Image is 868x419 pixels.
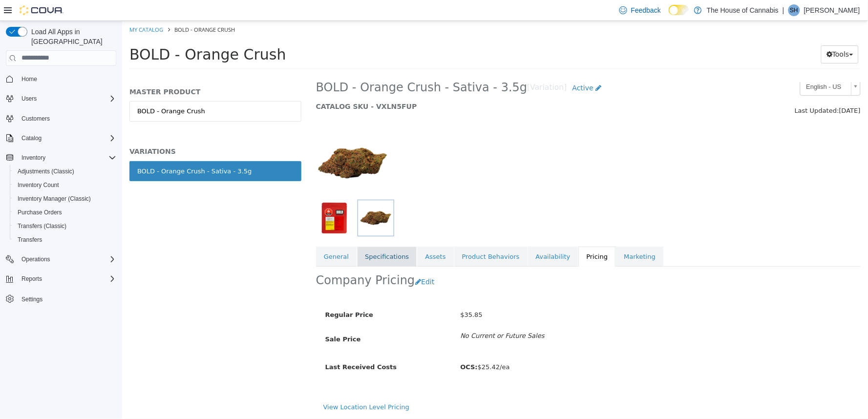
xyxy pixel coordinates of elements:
span: Last Received Costs [203,342,275,350]
i: No Current or Future Sales [339,311,423,318]
span: Inventory Manager (Classic) [18,195,91,203]
button: Operations [2,252,120,266]
p: | [783,4,784,16]
a: Transfers (Classic) [14,220,70,232]
nav: Complex example [6,68,116,332]
span: Feedback [631,5,661,15]
span: Purchase Orders [14,207,116,218]
p: [PERSON_NAME] [804,4,860,16]
span: Last Updated: [673,86,717,93]
a: Feedback [615,0,665,20]
small: [Variation] [405,63,445,71]
span: Inventory [18,152,116,164]
span: SH [790,4,799,16]
span: Regular Price [203,290,251,297]
a: Purchase Orders [14,207,66,218]
span: Home [21,75,37,83]
span: Inventory Count [18,181,59,189]
h5: MASTER PRODUCT [7,66,179,75]
button: Reports [18,273,46,285]
button: Catalog [18,132,45,144]
img: Cova [20,5,64,15]
a: Settings [18,293,46,305]
a: BOLD - Orange Crush [7,80,179,101]
span: English - US [678,59,725,74]
span: Operations [18,253,116,265]
a: Pricing [456,226,493,246]
span: Catalog [21,134,42,142]
button: Operations [18,253,54,265]
span: [DATE] [717,86,739,93]
a: Adjustments (Classic) [14,166,78,177]
span: $25.42/ea [339,342,388,350]
span: BOLD - Orange Crush [52,5,113,12]
button: Home [2,72,120,86]
span: Transfers (Classic) [14,220,116,232]
p: The House of Cannabis [707,4,779,16]
button: Edit [293,252,318,270]
button: Transfers [10,233,120,247]
div: BOLD - Orange Crush - Sativa - 3.5g [15,146,129,155]
span: Transfers [18,236,42,244]
a: English - US [678,58,739,75]
span: Settings [18,293,116,305]
span: Adjustments (Classic) [18,168,74,175]
span: Load All Apps in [GEOGRAPHIC_DATA] [27,27,116,46]
a: Transfers [14,234,46,246]
span: $35.85 [339,290,361,297]
a: My Catalog [7,5,41,12]
a: Inventory Count [14,179,63,191]
span: Users [21,95,37,103]
span: Settings [21,295,42,303]
h5: VARIATIONS [7,126,179,135]
a: Assets [295,226,331,246]
span: Adjustments (Classic) [14,166,116,177]
button: Users [18,93,41,105]
button: Customers [2,111,120,126]
a: Availability [406,226,456,246]
span: BOLD - Orange Crush - Sativa - 3.5g [194,59,405,74]
span: Transfers [14,234,116,246]
span: Home [18,73,116,85]
span: Reports [21,275,42,283]
span: Inventory Manager (Classic) [14,193,116,205]
span: Users [18,93,116,105]
button: Tools [699,24,737,42]
a: Specifications [235,226,295,246]
div: Sam Hilchie [788,4,800,16]
a: Inventory Manager (Classic) [14,193,95,205]
a: General [194,226,234,246]
button: Adjustments (Classic) [10,165,120,178]
span: BOLD - Orange Crush [7,25,164,42]
a: View Location Level Pricing [201,382,287,390]
a: Customers [18,113,54,125]
button: Inventory [18,152,49,164]
span: Operations [21,255,50,263]
img: 150 [194,105,267,179]
span: Active [450,63,471,71]
span: Customers [21,115,50,123]
span: Inventory [21,154,45,162]
button: Users [2,92,120,105]
button: Catalog [2,131,120,145]
a: Product Behaviors [332,226,405,246]
button: Settings [2,292,120,306]
button: Reports [2,272,120,286]
button: Inventory Manager (Classic) [10,192,120,206]
button: Inventory [2,151,120,165]
b: OCS: [339,342,356,350]
h2: Company Pricing [194,252,293,267]
span: Transfers (Classic) [18,222,66,230]
h5: CATALOG SKU - VXLN5FUP [194,81,599,90]
a: Marketing [494,226,541,246]
span: Purchase Orders [18,209,62,216]
span: Sale Price [203,314,239,322]
a: Home [18,73,41,85]
span: Catalog [18,132,116,144]
span: Inventory Count [14,179,116,191]
button: Transfers (Classic) [10,219,120,233]
input: Dark Mode [669,5,689,15]
button: Purchase Orders [10,206,120,219]
button: Inventory Count [10,178,120,192]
